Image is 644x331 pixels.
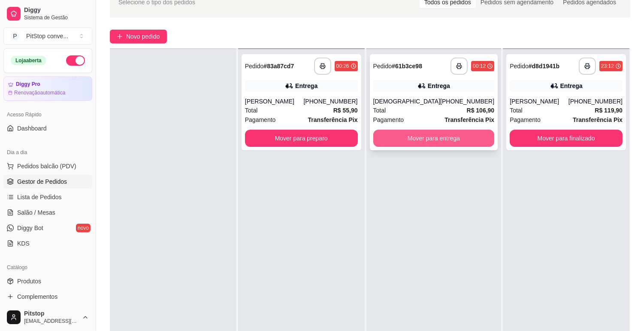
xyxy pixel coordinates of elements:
a: DiggySistema de Gestão [3,3,92,24]
div: Acesso Rápido [3,108,92,121]
div: 00:26 [336,63,349,70]
span: Lista de Pedidos [17,193,62,201]
span: Pagamento [245,115,276,125]
span: KDS [17,239,30,248]
a: KDS [3,237,92,250]
div: [PHONE_NUMBER] [304,97,358,106]
a: Salão / Mesas [3,206,92,219]
a: Produtos [3,274,92,288]
div: Entrega [560,82,583,90]
button: Select a team [3,27,92,45]
div: Loja aberta [11,56,46,65]
span: Total [373,106,386,115]
span: plus [117,33,123,39]
span: Produtos [17,277,41,285]
a: Dashboard [3,121,92,135]
span: [EMAIL_ADDRESS][DOMAIN_NAME] [24,318,79,325]
article: Renovação automática [14,89,65,96]
span: Diggy Bot [17,224,43,232]
span: Pedido [510,63,529,70]
button: Mover para entrega [373,130,495,147]
span: Pedido [245,63,264,70]
strong: # 61b3ce98 [392,63,422,70]
span: Pedidos balcão (PDV) [17,162,76,170]
div: 23:12 [601,63,614,70]
strong: Transferência Pix [444,116,494,123]
div: [PHONE_NUMBER] [440,97,494,106]
div: [PERSON_NAME] [245,97,304,106]
button: Mover para finalizado [510,130,623,147]
button: Mover para preparo [245,130,358,147]
span: P [11,32,19,40]
button: Alterar Status [66,55,85,66]
div: [DEMOGRAPHIC_DATA] [373,97,441,106]
div: [PERSON_NAME] [510,97,568,106]
strong: R$ 55,90 [333,107,358,114]
span: Sistema de Gestão [24,14,89,21]
span: Total [510,106,523,115]
strong: # d8d1941b [529,63,559,70]
strong: Transferência Pix [308,116,358,123]
div: Entrega [295,82,317,90]
span: Pitstop [24,310,79,318]
strong: # 83a87cd7 [263,63,294,70]
span: Salão / Mesas [17,208,55,217]
button: Pitstop[EMAIL_ADDRESS][DOMAIN_NAME] [3,307,92,328]
span: Diggy [24,6,89,14]
div: Catálogo [3,261,92,274]
span: Dashboard [17,124,47,133]
span: Gestor de Pedidos [17,177,67,186]
article: Diggy Pro [16,81,40,88]
a: Diggy Botnovo [3,221,92,235]
div: [PHONE_NUMBER] [568,97,623,106]
span: Pagamento [373,115,404,125]
div: Entrega [428,82,450,90]
div: 00:12 [473,63,486,70]
a: Diggy ProRenovaçãoautomática [3,76,92,101]
span: Novo pedido [126,32,160,41]
span: Complementos [17,292,57,301]
div: PitStop conve ... [26,32,68,40]
button: Novo pedido [110,30,167,43]
button: Pedidos balcão (PDV) [3,159,92,173]
a: Gestor de Pedidos [3,175,92,188]
a: Lista de Pedidos [3,190,92,204]
span: Total [245,106,258,115]
strong: R$ 106,90 [467,107,495,114]
span: Pagamento [510,115,541,125]
div: Dia a dia [3,146,92,159]
strong: Transferência Pix [573,116,623,123]
strong: R$ 119,90 [595,107,623,114]
span: Pedido [373,63,392,70]
a: Complementos [3,290,92,304]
